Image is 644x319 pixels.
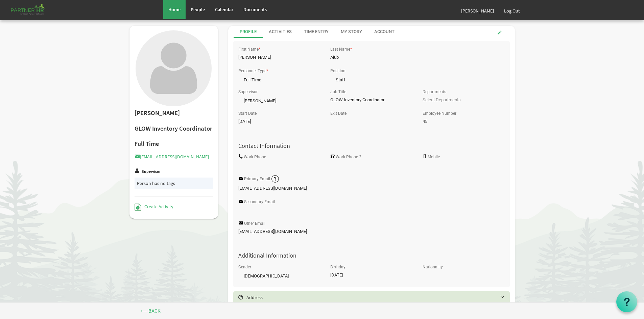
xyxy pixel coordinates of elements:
[135,140,213,147] h4: Full Time
[234,26,520,38] div: tab-header
[244,200,275,204] label: Secondary Email
[269,29,292,35] div: Activities
[240,29,257,35] div: Profile
[423,265,443,269] label: Nationality
[238,69,266,73] label: Personnel Type
[135,125,213,132] h2: GLOW Inventory Coordinator
[135,154,209,160] a: [EMAIL_ADDRESS][DOMAIN_NAME]
[374,29,395,35] div: Account
[238,111,257,116] label: Start Date
[428,155,440,159] label: Mobile
[330,69,345,73] label: Position
[341,29,362,35] div: My Story
[233,252,510,259] h4: Additional Information
[244,177,270,181] label: Primary Email
[499,1,525,20] a: Log Out
[244,155,266,159] label: Work Phone
[168,6,181,12] span: Home
[136,30,212,106] img: User with no profile picture
[238,295,243,300] span: Select
[423,90,446,94] label: Departments
[456,1,499,20] a: [PERSON_NAME]
[238,90,258,94] label: Supervisor
[238,47,259,52] label: First Name
[191,6,205,12] span: People
[142,169,161,174] label: Supervisor
[135,204,141,211] img: Create Activity
[243,6,267,12] span: Documents
[330,90,346,94] label: Job Title
[330,111,347,116] label: Exit Date
[238,265,251,269] label: Gender
[238,295,515,300] h5: Address
[244,221,265,226] label: Other Email
[271,175,280,183] img: question-sm.png
[423,111,456,116] label: Employee Number
[304,29,329,35] div: Time Entry
[330,47,350,52] label: Last Name
[233,142,510,149] h4: Contact Information
[135,204,173,210] a: Create Activity
[215,6,233,12] span: Calendar
[135,110,213,117] h2: [PERSON_NAME]
[330,265,345,269] label: Birthday
[137,180,211,187] div: Person has no tags
[336,155,361,159] label: Work Phone 2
